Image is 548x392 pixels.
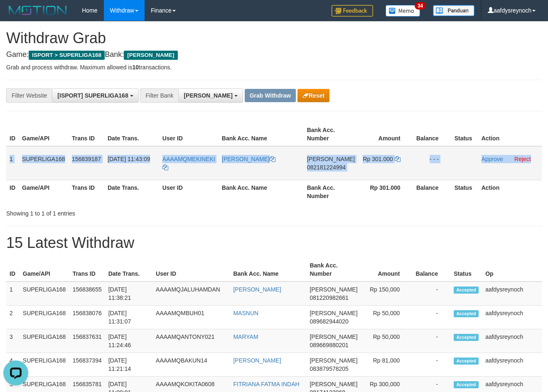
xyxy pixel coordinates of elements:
[310,286,357,293] span: [PERSON_NAME]
[152,329,230,353] td: AAAAMQANTONY021
[310,333,357,340] span: [PERSON_NAME]
[454,287,479,294] span: Accepted
[304,122,358,146] th: Bank Acc. Number
[310,294,348,301] span: Copy 081220982661 to clipboard
[152,306,230,329] td: AAAAMQMBUH01
[19,146,69,180] td: SUPERLIGA168
[20,306,69,329] td: SUPERLIGA168
[245,89,296,102] button: Grab Withdraw
[6,122,19,146] th: ID
[152,353,230,377] td: AAAAMQBAKUN14
[304,180,358,203] th: Bank Acc. Number
[69,122,104,146] th: Trans ID
[6,206,222,218] div: Showing 1 to 1 of 1 entries
[233,333,258,340] a: MARYAM
[454,358,479,365] span: Accepted
[454,381,479,388] span: Accepted
[29,51,105,60] span: ISPORT > SUPERLIGA168
[140,88,178,103] div: Filter Bank
[233,310,258,316] a: MASNUN
[482,258,542,282] th: Op
[222,156,275,162] a: [PERSON_NAME]
[482,282,542,306] td: aafdysreynoch
[307,164,346,171] span: Copy 082181224994 to clipboard
[361,282,413,306] td: Rp 150,000
[310,365,348,372] span: Copy 083879578205 to clipboard
[6,353,20,377] td: 4
[6,180,19,203] th: ID
[105,353,152,377] td: [DATE] 11:21:14
[361,329,413,353] td: Rp 50,000
[413,122,451,146] th: Balance
[184,92,232,99] span: [PERSON_NAME]
[20,329,69,353] td: SUPERLIGA168
[159,180,219,203] th: User ID
[478,180,542,203] th: Action
[451,122,478,146] th: Status
[412,258,450,282] th: Balance
[433,5,474,16] img: panduan.png
[361,306,413,329] td: Rp 50,000
[159,122,219,146] th: User ID
[310,310,357,316] span: [PERSON_NAME]
[6,51,542,59] h4: Game: Bank:
[454,334,479,341] span: Accepted
[358,180,413,203] th: Rp 301.000
[233,381,299,387] a: FITRIANA FATMA INDAH
[297,89,329,102] button: Reset
[386,5,420,17] img: Button%20Memo.svg
[20,282,69,306] td: SUPERLIGA168
[19,122,69,146] th: Game/API
[105,258,152,282] th: Date Trans.
[310,318,348,325] span: Copy 089682944020 to clipboard
[6,30,542,47] h1: Withdraw Grab
[104,180,159,203] th: Date Trans.
[413,180,451,203] th: Balance
[162,156,215,171] a: AAAAMQMEKINEKI
[454,310,479,317] span: Accepted
[450,258,482,282] th: Status
[310,381,357,387] span: [PERSON_NAME]
[162,156,215,162] span: AAAAMQMEKINEKI
[412,306,450,329] td: -
[124,51,177,60] span: [PERSON_NAME]
[152,282,230,306] td: AAAAMQJALUHAMDAN
[152,258,230,282] th: User ID
[482,353,542,377] td: aafdysreynoch
[482,156,503,162] a: Approve
[6,329,20,353] td: 3
[6,306,20,329] td: 2
[514,156,531,162] a: Reject
[482,306,542,329] td: aafdysreynoch
[132,64,139,71] strong: 10
[6,258,20,282] th: ID
[361,353,413,377] td: Rp 81,000
[233,286,281,293] a: [PERSON_NAME]
[57,92,128,99] span: [ISPORT] SUPERLIGA168
[105,306,152,329] td: [DATE] 11:31:07
[20,258,69,282] th: Game/API
[105,282,152,306] td: [DATE] 11:38:21
[108,156,150,162] span: [DATE] 11:43:09
[482,329,542,353] td: aafdysreynoch
[178,88,243,103] button: [PERSON_NAME]
[6,146,19,180] td: 1
[478,122,542,146] th: Action
[395,156,401,162] a: Copy 301000 to clipboard
[19,180,69,203] th: Game/API
[219,122,304,146] th: Bank Acc. Name
[69,282,105,306] td: 156838655
[20,353,69,377] td: SUPERLIGA168
[307,156,355,162] span: [PERSON_NAME]
[233,357,281,364] a: [PERSON_NAME]
[72,156,101,162] span: 156839187
[6,282,20,306] td: 1
[3,3,28,28] button: Open LiveChat chat widget
[230,258,306,282] th: Bank Acc. Name
[310,357,357,364] span: [PERSON_NAME]
[412,329,450,353] td: -
[412,282,450,306] td: -
[219,180,304,203] th: Bank Acc. Name
[105,329,152,353] td: [DATE] 11:24:46
[104,122,159,146] th: Date Trans.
